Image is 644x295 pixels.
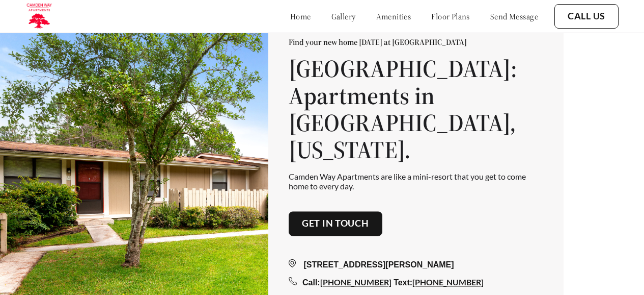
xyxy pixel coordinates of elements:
p: Find your new home [DATE] at [GEOGRAPHIC_DATA] [289,37,543,47]
a: [PHONE_NUMBER] [320,277,391,287]
a: Get in touch [302,218,369,229]
a: amenities [376,11,411,21]
img: camden_logo.png [25,3,52,30]
a: home [290,11,311,21]
span: Call: [302,278,320,287]
p: Camden Way Apartments are like a mini-resort that you get to come home to every day. [289,171,543,191]
a: [PHONE_NUMBER] [412,277,484,287]
a: Call Us [568,11,605,22]
div: [STREET_ADDRESS][PERSON_NAME] [289,259,543,271]
button: Call Us [554,4,619,29]
button: Get in touch [289,211,382,236]
a: floor plans [431,11,470,21]
h1: [GEOGRAPHIC_DATA]: Apartments in [GEOGRAPHIC_DATA], [US_STATE]. [289,56,543,163]
span: Text: [394,278,412,287]
a: gallery [331,11,356,21]
a: send message [490,11,538,21]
